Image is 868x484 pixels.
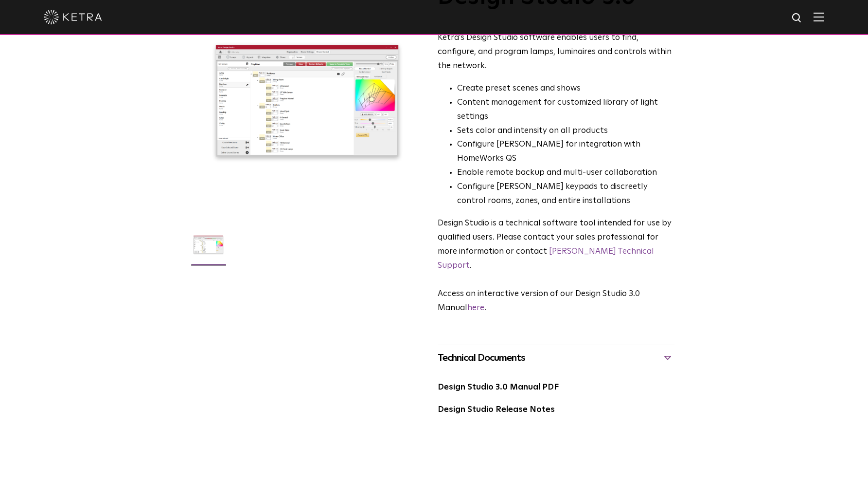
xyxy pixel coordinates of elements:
[190,226,227,271] img: DS-2.0
[438,383,559,391] a: Design Studio 3.0 Manual PDF
[457,166,674,180] li: Enable remote backup and multi-user collaboration
[467,304,484,312] a: here
[791,12,803,24] img: search icon
[457,96,674,124] li: Content management for customized library of light settings
[438,350,674,366] div: Technical Documents
[44,10,102,24] img: ketra-logo-2019-white
[438,31,674,74] div: Ketra’s Design Studio software enables users to find, configure, and program lamps, luminaires an...
[438,406,555,414] a: Design Studio Release Notes
[457,180,674,208] li: Configure [PERSON_NAME] keypads to discreetly control rooms, zones, and entire installations
[438,287,674,316] p: Access an interactive version of our Design Studio 3.0 Manual .
[438,217,674,273] p: Design Studio is a technical software tool intended for use by qualified users. Please contact yo...
[457,138,674,166] li: Configure [PERSON_NAME] for integration with HomeWorks QS
[457,124,674,138] li: Sets color and intensity on all products
[457,82,674,96] li: Create preset scenes and shows
[814,12,824,21] img: Hamburger%20Nav.svg
[438,247,654,270] a: [PERSON_NAME] Technical Support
